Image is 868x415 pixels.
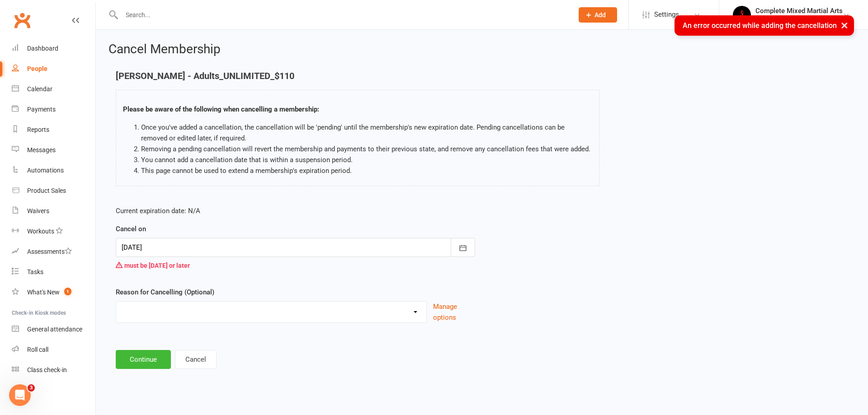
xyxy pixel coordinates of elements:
[27,228,54,235] div: Workouts
[116,350,171,369] button: Continue
[675,15,854,36] div: An error occurred while adding the cancellation
[12,59,95,79] a: People
[27,65,47,72] div: People
[12,360,95,380] a: Class kiosk mode
[27,85,52,93] div: Calendar
[116,287,214,298] label: Reason for Cancelling (Optional)
[27,268,43,275] div: Tasks
[12,181,95,201] a: Product Sales
[123,105,319,113] strong: Please be aware of the following when cancelling a membership:
[27,187,66,194] div: Product Sales
[836,15,853,35] button: ×
[116,257,475,274] div: must be [DATE] or later
[27,146,56,154] div: Messages
[116,224,146,234] label: Cancel on
[433,301,475,323] button: Manage options
[27,326,82,333] div: General attendance
[141,165,592,176] li: This page cannot be used to extend a membership's expiration period.
[9,384,31,406] iframe: Intercom live chat
[27,45,58,52] div: Dashboard
[141,144,592,154] li: Removing a pending cancellation will revert the membership and payments to their previous state, ...
[108,42,855,56] h2: Cancel Membership
[119,9,567,21] input: Search...
[12,242,95,262] a: Assessments
[12,201,95,221] a: Waivers
[594,11,606,19] span: Add
[755,7,843,15] div: Complete Mixed Martial Arts
[11,9,33,32] a: Clubworx
[27,248,72,255] div: Assessments
[175,350,217,369] button: Cancel
[12,140,95,160] a: Messages
[27,207,49,214] div: Waivers
[27,126,49,133] div: Reports
[116,205,475,216] p: Current expiration date: N/A
[12,282,95,303] a: What's New1
[12,221,95,242] a: Workouts
[654,5,679,25] span: Settings
[12,319,95,340] a: General attendance kiosk mode
[12,99,95,120] a: Payments
[12,120,95,140] a: Reports
[12,262,95,282] a: Tasks
[27,167,64,174] div: Automations
[579,7,617,23] button: Add
[27,289,60,296] div: What's New
[12,160,95,181] a: Automations
[733,6,751,24] img: thumb_image1717476369.png
[28,384,35,392] span: 3
[27,346,48,353] div: Roll call
[116,71,599,81] h4: [PERSON_NAME] - Adults_UNLIMITED_$110
[12,340,95,360] a: Roll call
[12,79,95,99] a: Calendar
[64,288,71,295] span: 1
[141,154,592,165] li: You cannot add a cancellation date that is within a suspension period.
[12,38,95,59] a: Dashboard
[755,15,843,23] div: Complete Mixed Martial Arts
[27,106,56,113] div: Payments
[141,122,592,144] li: Once you've added a cancellation, the cancellation will be 'pending' until the membership's new e...
[27,366,67,373] div: Class check-in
